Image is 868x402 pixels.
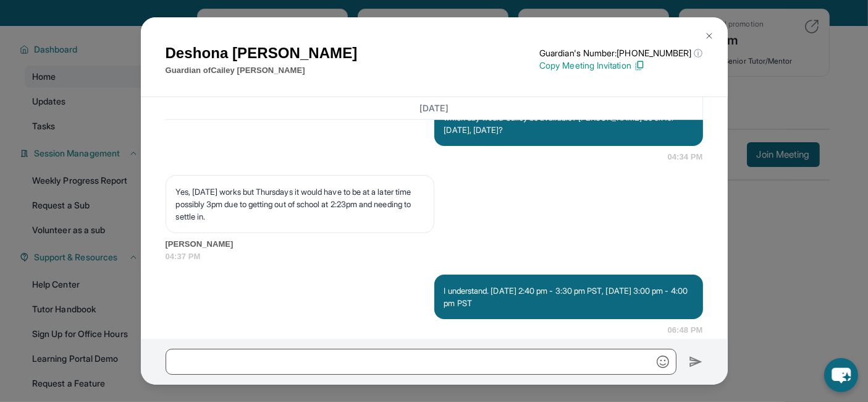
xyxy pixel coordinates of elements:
[634,60,645,71] img: Copy Icon
[668,324,703,336] span: 06:48 PM
[166,238,703,250] span: [PERSON_NAME]
[539,59,702,72] p: Copy Meeting Invitation
[824,358,858,392] button: chat-button
[166,102,703,114] h3: [DATE]
[166,64,358,77] p: Guardian of Cailey [PERSON_NAME]
[694,47,702,59] span: ⓘ
[668,151,703,163] span: 04:34 PM
[689,354,703,369] img: Send icon
[176,186,424,223] p: Yes, [DATE] works but Thursdays it would have to be at a later time possibly 3pm due to getting o...
[704,31,714,41] img: Close Icon
[444,284,693,309] p: I understand. [DATE] 2:40 pm - 3:30 pm PST, [DATE] 3:00 pm - 4:00 pm PST
[657,356,669,368] img: Emoji
[539,47,702,59] p: Guardian's Number: [PHONE_NUMBER]
[166,42,358,64] h1: Deshona [PERSON_NAME]
[166,250,703,263] span: 04:37 PM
